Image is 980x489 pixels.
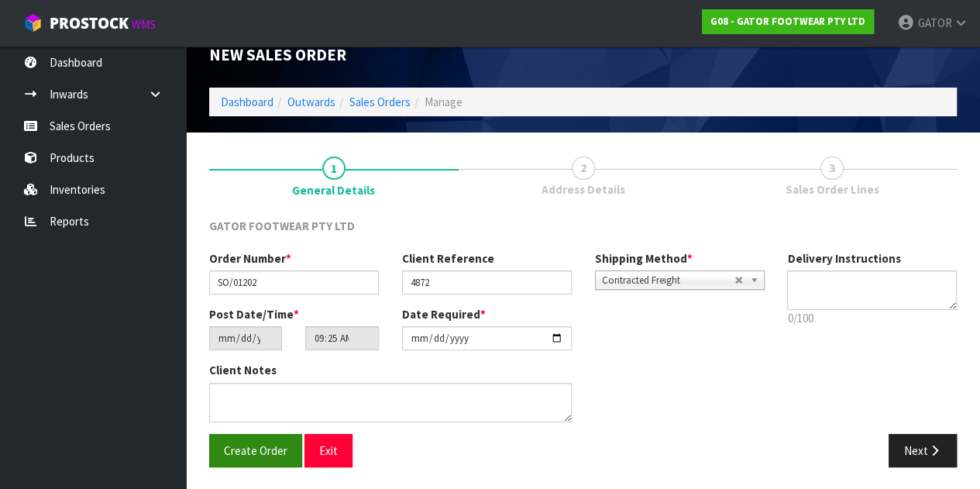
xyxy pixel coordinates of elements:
span: ProStock [50,13,129,33]
span: GATOR FOOTWEAR PTY LTD [209,219,355,233]
a: Dashboard [221,95,273,109]
img: cube-alt.png [23,13,43,33]
strong: G08 - GATOR FOOTWEAR PTY LTD [710,15,865,28]
span: Sales Order Lines [786,181,879,198]
span: General Details [209,206,957,479]
button: Create Order [209,434,302,467]
span: 2 [572,157,595,180]
span: Create Order [224,443,287,458]
span: General Details [292,182,375,198]
input: Client Reference [402,270,572,294]
span: Address Details [542,181,625,198]
input: Order Number [209,270,379,294]
p: 0/100 [787,310,957,326]
span: 1 [322,157,346,180]
span: Manage [425,95,462,109]
label: Date Required [402,306,486,322]
button: Exit [304,434,352,467]
span: New Sales Order [209,45,346,65]
a: Sales Orders [349,95,411,109]
label: Client Reference [402,250,494,267]
small: WMS [132,17,156,32]
label: Post Date/Time [209,306,299,322]
label: Order Number [209,250,291,267]
span: GATOR [917,15,951,30]
label: Client Notes [209,362,277,378]
button: Next [889,434,957,467]
label: Delivery Instructions [787,250,900,267]
label: Shipping Method [595,250,693,267]
span: 3 [820,157,844,180]
span: Contracted Freight [602,271,734,290]
a: Outwards [287,95,335,109]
